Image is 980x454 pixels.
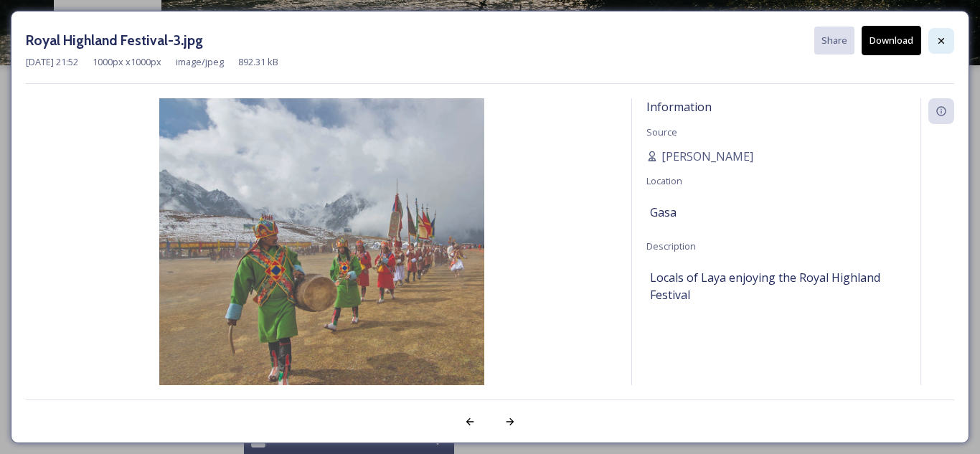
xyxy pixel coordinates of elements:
span: Gasa [650,204,677,221]
span: Information [646,99,712,115]
span: Locals of Laya enjoying the Royal Highland Festival [650,269,903,303]
button: Share [814,27,854,55]
span: image/jpeg [176,55,224,69]
span: 1000 px x 1000 px [93,55,161,69]
span: 892.31 kB [238,55,278,69]
span: [PERSON_NAME] [661,148,753,165]
span: Description [646,240,696,252]
button: Download [862,26,921,55]
span: [DATE] 21:52 [26,55,78,69]
img: festival1.jpg [26,98,617,423]
span: Source [646,126,677,138]
span: Location [646,174,682,187]
h3: Royal Highland Festival-3.jpg [26,30,203,51]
